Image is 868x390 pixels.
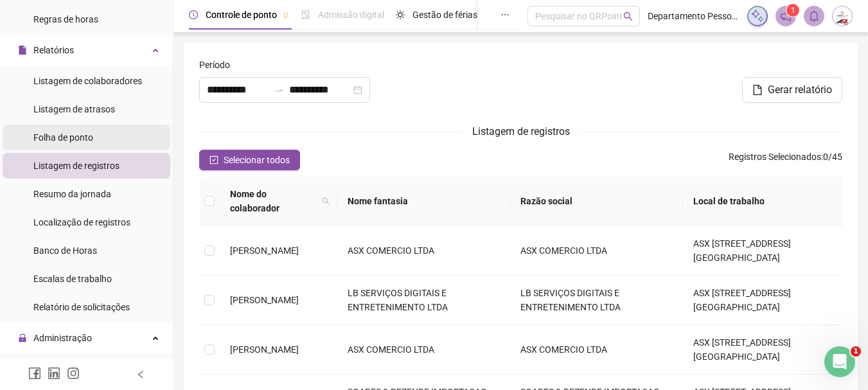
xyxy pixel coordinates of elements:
span: Período [199,58,230,72]
span: [PERSON_NAME] [230,295,299,305]
span: notification [780,10,792,22]
span: Relatórios [33,45,74,55]
img: 54126 [833,6,852,26]
span: Folha de ponto [33,132,93,143]
iframe: Intercom live chat [824,346,855,377]
span: file [752,85,763,95]
span: Relatório de solicitações [33,302,130,312]
span: sun [396,10,405,19]
span: lock [18,333,27,342]
img: sparkle-icon.fc2bf0ac1784a2077858766a79e2daf3.svg [750,9,765,23]
td: LB SERVIÇOS DIGITAIS E ENTRETENIMENTO LTDA [510,276,683,325]
span: Gerar relatório [768,82,832,98]
span: file-done [301,10,310,19]
span: left [136,370,145,379]
span: Listagem de atrasos [33,104,115,114]
span: Controle de ponto [206,10,277,20]
th: Razão social [510,177,683,226]
span: Departamento Pessoal - ASX COMERCIO LTDA [648,9,740,23]
span: Escalas de trabalho [33,274,112,284]
span: check-square [209,155,218,164]
span: bell [808,10,820,22]
sup: 1 [786,4,799,17]
span: search [322,197,330,205]
span: Regras de horas [33,14,98,24]
span: pushpin [282,12,290,19]
td: ASX COMERCIO LTDA [510,325,683,375]
span: Localização de registros [33,217,130,227]
td: ASX [STREET_ADDRESS] [GEOGRAPHIC_DATA] [683,276,842,325]
span: Admissão digital [318,10,384,20]
span: 1 [791,6,795,15]
span: swap-right [274,85,284,95]
span: clock-circle [189,10,198,19]
span: [PERSON_NAME] [230,344,299,355]
td: ASX [STREET_ADDRESS] [GEOGRAPHIC_DATA] [683,325,842,375]
span: file [18,46,27,55]
span: facebook [28,367,41,380]
span: Administração [33,333,92,343]
span: 1 [851,346,861,357]
td: ASX [STREET_ADDRESS] [GEOGRAPHIC_DATA] [683,226,842,276]
span: Gestão de férias [412,10,477,20]
td: ASX COMERCIO LTDA [337,325,510,375]
span: linkedin [48,367,60,380]
span: Registros Selecionados [729,152,821,162]
span: [PERSON_NAME] [230,245,299,256]
span: Listagem de colaboradores [33,76,142,86]
span: Selecionar todos [224,153,290,167]
span: : 0 / 45 [729,150,842,170]
span: to [274,85,284,95]
span: search [623,12,633,21]
span: instagram [67,367,80,380]
td: ASX COMERCIO LTDA [337,226,510,276]
span: Resumo da jornada [33,189,111,199]
th: Nome fantasia [337,177,510,226]
span: Listagem de registros [33,161,120,171]
span: Listagem de registros [472,125,570,137]
span: search [319,184,332,218]
td: LB SERVIÇOS DIGITAIS E ENTRETENIMENTO LTDA [337,276,510,325]
th: Local de trabalho [683,177,842,226]
span: Nome do colaborador [230,187,317,215]
button: Selecionar todos [199,150,300,170]
span: ellipsis [500,10,509,19]
button: Gerar relatório [742,77,842,103]
td: ASX COMERCIO LTDA [510,226,683,276]
span: Banco de Horas [33,245,97,256]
